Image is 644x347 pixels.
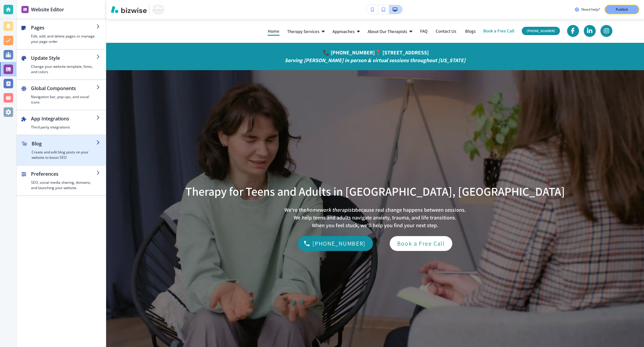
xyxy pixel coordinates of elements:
[31,125,96,130] h4: Third party integrations
[390,236,452,251] a: Book a Free Call
[285,57,465,64] em: Serving [PERSON_NAME] in person & virtual sessions throughout [US_STATE]
[31,64,96,75] h4: Change your website template, fonts, and colors
[284,206,466,214] p: We’re the because real change happens between sessions.
[368,29,407,34] p: About Our Therapists
[312,239,365,248] p: [PHONE_NUMBER]
[581,7,600,12] h3: Need help?
[17,135,106,165] button: BlogCreate and edit blog posts on your website to boost SEO
[31,180,96,191] h4: SEO, social media sharing, domains, and launching your website.
[367,26,420,36] div: About Our Therapists
[32,140,96,147] h2: Blog
[17,80,106,110] button: Global ComponentsNavigation bar, pop-ups, and social icons
[152,5,165,14] img: Your Logo
[31,115,96,122] h2: App Integrations
[32,150,96,160] h4: Create and edit blog posts on your website to boost SEO
[31,94,96,105] h4: Navigation bar, pop-ups, and social icons
[287,26,332,36] div: Therapy Services
[17,19,106,49] button: PagesEdit, add, and delete pages or manage your page order
[483,27,515,35] a: Book a Free Call
[268,29,279,33] p: Home
[17,110,106,135] button: App IntegrationsThird party integrations
[284,214,466,222] p: We help teens and adults navigate anxiety, trauma, and life transitions.
[298,236,373,251] a: [PHONE_NUMBER]
[522,27,560,35] a: [PHONE_NUMBER]
[17,50,106,79] button: Update StyleChange your website template, fonts, and colors
[436,29,457,33] p: Contact Us
[600,25,612,37] a: Social media account for Instagram
[605,5,639,14] button: Publish
[287,29,319,34] p: Therapy Services
[332,29,354,34] p: Approaches
[285,49,465,56] p: 📞 📍
[31,85,96,92] h2: Global Components
[567,25,579,37] a: Social media account for Facebook
[31,34,96,44] h4: Edit, add, and delete pages or manage your page order
[331,49,375,56] a: [PHONE_NUMBER]
[111,6,147,13] img: Bizwise Logo
[616,7,628,12] p: Publish
[383,49,429,56] a: [STREET_ADDRESS]
[397,239,445,248] p: Book a Free Call
[31,6,64,13] h2: Website Editor
[185,184,565,199] p: Therapy for Teens and Adults in [GEOGRAPHIC_DATA], [GEOGRAPHIC_DATA]
[21,6,29,13] img: editor icon
[465,29,476,33] p: Blogs
[284,222,466,229] p: When you feel stuck, we’ll help you find your next step.
[332,26,367,36] div: Approaches
[420,29,428,33] p: FAQ
[306,206,355,213] em: homework therapists
[31,54,96,62] h2: Update Style
[298,236,373,251] div: (770) 800-7362
[31,24,96,31] h2: Pages
[31,170,96,178] h2: Preferences
[584,25,596,37] a: Social media account for Linkedin
[17,166,106,195] button: PreferencesSEO, social media sharing, domains, and launching your website.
